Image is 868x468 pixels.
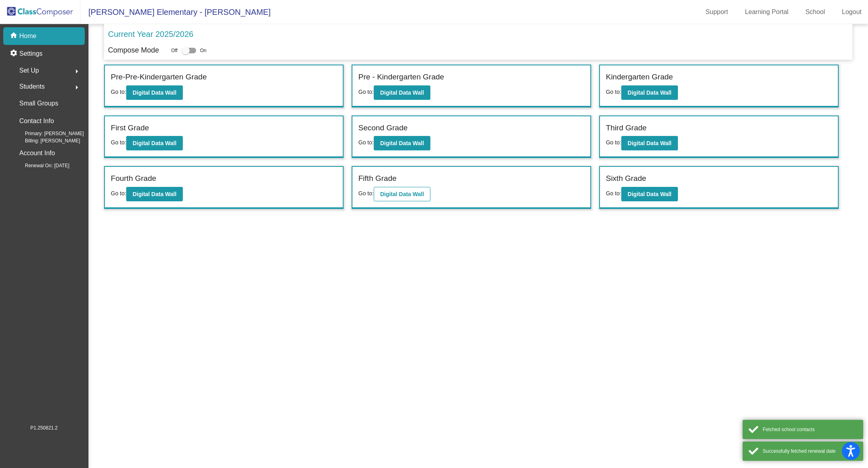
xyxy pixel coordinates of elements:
[380,140,424,146] b: Digital Data Wall
[200,47,207,54] span: On
[358,190,374,197] span: Go to:
[12,137,80,144] span: Billing: [PERSON_NAME]
[606,139,621,146] span: Go to:
[19,81,45,92] span: Students
[763,448,857,455] div: Successfully fetched renewal date
[621,85,678,100] button: Digital Data Wall
[380,89,424,96] b: Digital Data Wall
[10,49,19,59] mat-icon: settings
[380,191,424,197] b: Digital Data Wall
[835,6,868,18] a: Logout
[358,139,374,146] span: Go to:
[12,162,69,169] span: Renewal On: [DATE]
[111,89,126,95] span: Go to:
[111,173,156,184] label: Fourth Grade
[133,89,176,96] b: Digital Data Wall
[606,190,621,197] span: Go to:
[763,426,857,433] div: Fetched school contacts
[374,85,430,100] button: Digital Data Wall
[133,191,176,197] b: Digital Data Wall
[72,83,82,92] mat-icon: arrow_right
[111,190,126,197] span: Go to:
[799,6,831,18] a: School
[126,136,183,150] button: Digital Data Wall
[606,173,646,184] label: Sixth Grade
[12,130,84,137] span: Primary: [PERSON_NAME]
[19,31,37,41] p: Home
[19,65,39,76] span: Set Up
[628,191,671,197] b: Digital Data Wall
[606,89,621,95] span: Go to:
[19,148,55,159] p: Account Info
[19,115,54,127] p: Contact Info
[358,122,408,134] label: Second Grade
[628,140,671,146] b: Digital Data Wall
[739,6,795,18] a: Learning Portal
[374,187,430,201] button: Digital Data Wall
[133,140,176,146] b: Digital Data Wall
[621,136,678,150] button: Digital Data Wall
[108,45,159,56] p: Compose Mode
[628,89,671,96] b: Digital Data Wall
[171,47,178,54] span: Off
[699,6,735,18] a: Support
[358,71,444,83] label: Pre - Kindergarten Grade
[606,71,673,83] label: Kindergarten Grade
[108,28,193,40] p: Current Year 2025/2026
[19,49,43,59] p: Settings
[19,98,58,109] p: Small Groups
[606,122,647,134] label: Third Grade
[126,187,183,201] button: Digital Data Wall
[126,85,183,100] button: Digital Data Wall
[358,89,374,95] span: Go to:
[111,139,126,146] span: Go to:
[111,122,149,134] label: First Grade
[111,71,207,83] label: Pre-Pre-Kindergarten Grade
[374,136,430,150] button: Digital Data Wall
[621,187,678,201] button: Digital Data Wall
[10,31,19,41] mat-icon: home
[358,173,397,184] label: Fifth Grade
[72,67,82,76] mat-icon: arrow_right
[80,6,270,18] span: [PERSON_NAME] Elementary - [PERSON_NAME]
